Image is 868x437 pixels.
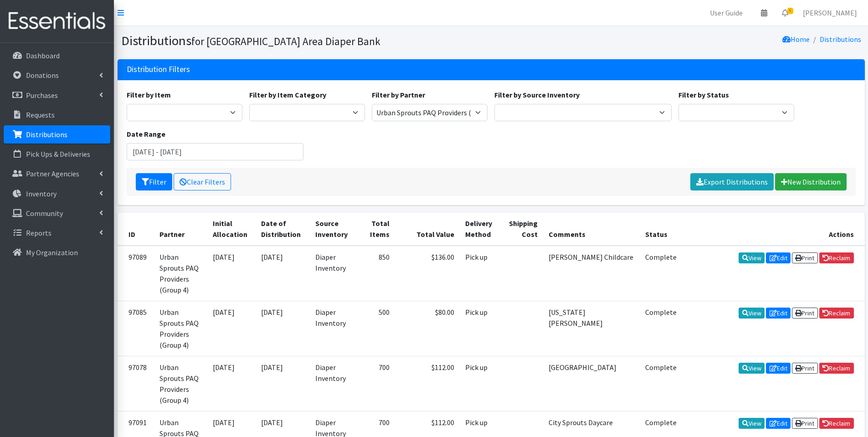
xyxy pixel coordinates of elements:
th: Delivery Method [460,212,501,246]
td: Urban Sprouts PAQ Providers (Group 4) [154,301,207,356]
a: Reports [4,224,110,242]
td: Pick up [460,356,501,411]
th: Date of Distribution [256,212,310,246]
a: Clear Filters [174,173,231,190]
td: Diaper Inventory [310,301,357,356]
a: My Organization [4,243,110,262]
a: Reclaim [819,363,854,374]
th: Source Inventory [310,212,357,246]
td: [GEOGRAPHIC_DATA] [543,356,640,411]
a: Reclaim [819,252,854,263]
a: [PERSON_NAME] [796,4,864,22]
a: Print [792,252,818,263]
td: Pick up [460,301,501,356]
p: Inventory [26,189,56,198]
th: Status [640,212,682,246]
td: Pick up [460,246,501,301]
a: Export Distributions [690,173,774,190]
a: New Distribution [775,173,847,190]
a: Edit [766,308,791,319]
label: Filter by Status [678,89,729,100]
small: for [GEOGRAPHIC_DATA] Area Diaper Bank [191,35,380,48]
a: View [739,252,765,263]
a: Community [4,204,110,222]
p: Dashboard [26,51,60,60]
td: 500 [357,301,395,356]
td: Complete [640,301,682,356]
span: 6 [787,8,793,14]
td: $112.00 [395,356,460,411]
h3: Distribution Filters [127,65,190,74]
a: View [739,363,765,374]
a: Dashboard [4,46,110,65]
td: [PERSON_NAME] Childcare [543,246,640,301]
label: Date Range [127,129,165,139]
th: Initial Allocation [207,212,256,246]
td: 700 [357,356,395,411]
p: Purchases [26,91,58,100]
th: Partner [154,212,207,246]
input: January 1, 2011 - December 31, 2011 [127,143,304,160]
td: [US_STATE][PERSON_NAME] [543,301,640,356]
a: User Guide [703,4,750,22]
td: 97078 [118,356,154,411]
th: Total Items [357,212,395,246]
td: Urban Sprouts PAQ Providers (Group 4) [154,356,207,411]
a: Inventory [4,185,110,203]
label: Filter by Partner [372,89,425,100]
h1: Distributions [121,33,488,49]
td: 97085 [118,301,154,356]
a: Home [782,35,810,44]
td: Diaper Inventory [310,246,357,301]
a: Edit [766,252,791,263]
a: 6 [775,4,796,22]
button: Filter [136,173,172,190]
th: ID [118,212,154,246]
a: View [739,418,765,429]
p: Pick Ups & Deliveries [26,149,90,159]
td: Complete [640,246,682,301]
a: Edit [766,418,791,429]
p: Community [26,209,63,218]
td: 97089 [118,246,154,301]
p: Partner Agencies [26,169,79,178]
td: $80.00 [395,301,460,356]
p: My Organization [26,248,78,257]
td: [DATE] [207,246,256,301]
a: Distributions [4,125,110,144]
td: 850 [357,246,395,301]
td: Diaper Inventory [310,356,357,411]
a: Donations [4,66,110,84]
th: Actions [683,212,865,246]
td: Complete [640,356,682,411]
p: Distributions [26,130,67,139]
td: [DATE] [207,301,256,356]
p: Requests [26,110,55,119]
a: Pick Ups & Deliveries [4,145,110,163]
th: Total Value [395,212,460,246]
a: Purchases [4,86,110,104]
a: Requests [4,106,110,124]
a: Partner Agencies [4,165,110,183]
a: View [739,308,765,319]
a: Print [792,308,818,319]
p: Donations [26,71,59,80]
label: Filter by Source Inventory [494,89,580,100]
td: $136.00 [395,246,460,301]
a: Print [792,363,818,374]
td: [DATE] [207,356,256,411]
td: [DATE] [256,301,310,356]
label: Filter by Item [127,89,171,100]
a: Reclaim [819,418,854,429]
p: Reports [26,228,51,237]
a: Reclaim [819,308,854,319]
td: [DATE] [256,356,310,411]
th: Comments [543,212,640,246]
th: Shipping Cost [501,212,543,246]
a: Edit [766,363,791,374]
a: Print [792,418,818,429]
td: [DATE] [256,246,310,301]
td: Urban Sprouts PAQ Providers (Group 4) [154,246,207,301]
label: Filter by Item Category [249,89,326,100]
img: HumanEssentials [4,6,110,36]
